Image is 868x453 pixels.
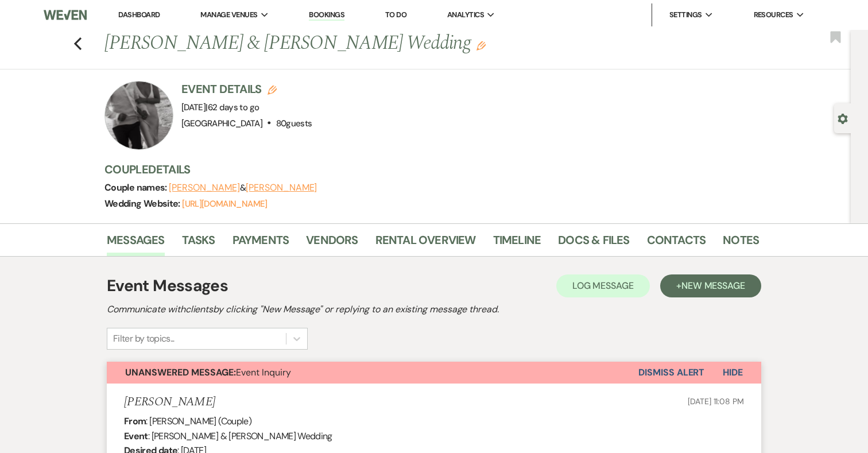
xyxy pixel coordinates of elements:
h2: Communicate with clients by clicking "New Message" or replying to an existing message thread. [107,303,761,316]
span: & [169,182,317,193]
a: Bookings [309,10,344,21]
strong: Unanswered Message: [125,366,236,378]
span: New Message [681,280,745,292]
span: 62 days to go [208,102,259,113]
button: [PERSON_NAME] [246,183,317,192]
button: Hide [704,362,761,384]
a: Docs & Files [558,231,629,256]
b: From [124,415,146,427]
span: [DATE] [181,102,259,113]
span: Event Inquiry [125,366,291,378]
a: Messages [107,231,165,256]
button: Log Message [556,274,650,297]
a: Timeline [493,231,541,256]
a: Notes [723,231,759,256]
span: [GEOGRAPHIC_DATA] [181,118,262,129]
span: Hide [723,366,743,378]
button: Unanswered Message:Event Inquiry [107,362,638,384]
a: Tasks [182,231,215,256]
span: Resources [754,9,793,21]
span: Manage Venues [200,9,257,21]
a: Contacts [647,231,706,256]
button: Dismiss Alert [638,362,704,384]
span: 80 guests [276,118,312,129]
span: Log Message [572,280,634,292]
span: | [206,102,259,113]
b: Event [124,430,148,442]
a: To Do [385,10,406,20]
div: Filter by topics... [113,332,175,346]
span: Wedding Website: [104,198,182,210]
a: [URL][DOMAIN_NAME] [182,198,267,210]
a: Vendors [306,231,358,256]
span: Settings [669,9,702,21]
h1: [PERSON_NAME] & [PERSON_NAME] Wedding [104,30,619,57]
span: Couple names: [104,181,169,193]
span: [DATE] 11:08 PM [688,396,744,406]
h1: Event Messages [107,274,228,298]
span: Analytics [447,9,484,21]
button: Edit [476,40,486,51]
a: Payments [232,231,289,256]
a: Dashboard [118,10,160,20]
h5: [PERSON_NAME] [124,395,215,409]
img: Weven Logo [44,3,87,27]
button: Open lead details [838,113,848,123]
h3: Event Details [181,81,312,97]
button: [PERSON_NAME] [169,183,240,192]
button: +New Message [660,274,761,297]
h3: Couple Details [104,161,747,177]
a: Rental Overview [375,231,476,256]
